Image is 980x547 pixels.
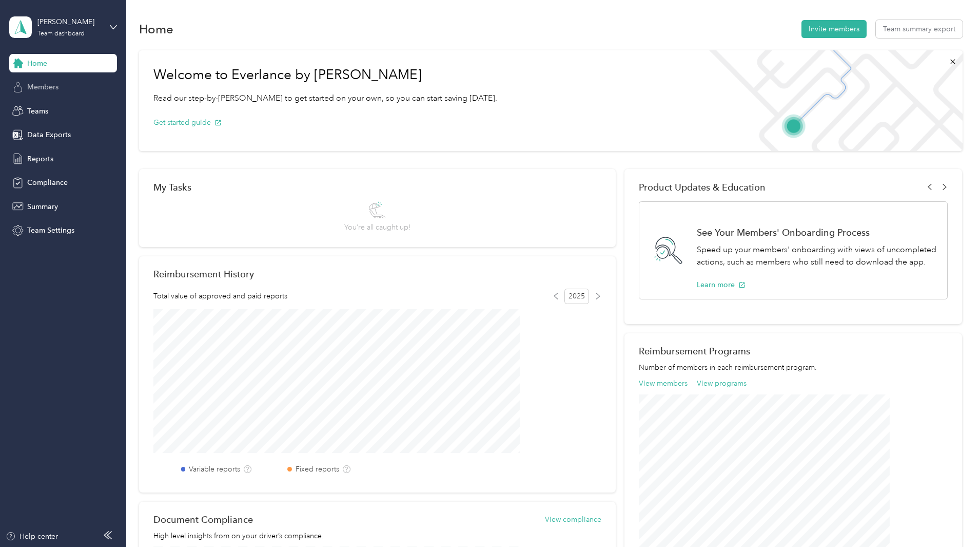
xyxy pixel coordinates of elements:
[27,225,74,236] span: Team Settings
[153,67,497,83] h1: Welcome to Everlance by [PERSON_NAME]
[697,378,747,389] button: View programs
[801,20,867,38] button: Invite members
[639,378,688,389] button: View members
[27,129,71,140] span: Data Exports
[639,182,766,193] span: Product Updates & Education
[27,82,58,92] span: Members
[153,92,497,105] p: Read our step-by-[PERSON_NAME] to get started on your own, so you can start saving [DATE].
[699,50,962,151] img: Welcome to everlance
[153,291,287,301] span: Total value of approved and paid reports
[153,514,253,525] h2: Document Compliance
[153,182,601,193] div: My Tasks
[697,279,746,290] button: Learn more
[153,117,222,128] button: Get started guide
[545,514,601,525] button: View compliance
[923,489,980,547] iframe: Everlance-gr Chat Button Frame
[639,346,948,356] h2: Reimbursement Programs
[153,531,601,541] p: High level insights from on your driver’s compliance.
[639,362,948,373] p: Number of members in each reimbursement program.
[564,289,589,304] span: 2025
[344,222,410,233] span: You’re all caught up!
[296,464,339,475] label: Fixed reports
[6,531,58,542] button: Help center
[27,201,58,212] span: Summary
[697,227,936,238] h1: See Your Members' Onboarding Process
[27,58,47,69] span: Home
[153,269,254,279] h2: Reimbursement History
[697,243,936,269] p: Speed up your members' onboarding with views of uncompleted actions, such as members who still ne...
[189,464,240,475] label: Variable reports
[139,24,173,34] h1: Home
[876,20,963,38] button: Team summary export
[27,106,48,117] span: Teams
[27,154,53,164] span: Reports
[37,16,102,27] div: [PERSON_NAME]
[27,177,68,188] span: Compliance
[37,31,85,37] div: Team dashboard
